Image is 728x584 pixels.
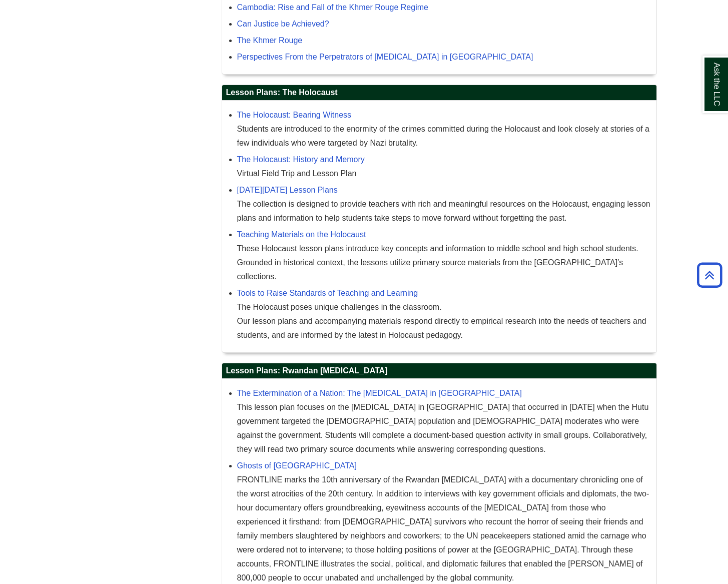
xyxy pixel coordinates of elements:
div: Virtual Field Trip and Lesson Plan [237,167,651,181]
a: The Holocaust: History and Memory [237,155,365,164]
a: Ghosts of [GEOGRAPHIC_DATA] [237,461,357,470]
div: Students are introduced to the enormity of the crimes committed during the Holocaust and look clo... [237,122,651,150]
h2: Lesson Plans: Rwandan [MEDICAL_DATA] [222,363,656,379]
a: Tools to Raise Standards of Teaching and Learning [237,289,418,297]
div: The collection is designed to provide teachers with rich and meaningful resources on the Holocaus... [237,197,651,225]
a: Teaching Materials on the Holocaust [237,230,366,239]
a: The Holocaust: Bearing Witness [237,111,352,119]
div: These Holocaust lesson plans introduce key concepts and information to middle school and high sch... [237,242,651,284]
a: Can Justice be Achieved? [237,20,329,28]
a: The Extermination of a Nation: The [MEDICAL_DATA] in [GEOGRAPHIC_DATA] [237,389,522,397]
a: Cambodia: Rise and Fall of the Khmer Rouge Regime [237,3,428,12]
div: This lesson plan focuses on the [MEDICAL_DATA] in [GEOGRAPHIC_DATA] that occurred in [DATE] when ... [237,400,651,456]
a: The Khmer Rouge [237,36,303,45]
h2: Lesson Plans: The Holocaust [222,85,656,101]
a: Perspectives From the Perpetrators of [MEDICAL_DATA] in [GEOGRAPHIC_DATA] [237,53,533,61]
a: Back to Top [693,268,725,282]
div: The Holocaust poses unique challenges in the classroom. Our lesson plans and accompanying materia... [237,300,651,342]
a: [DATE][DATE] Lesson Plans [237,186,338,194]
